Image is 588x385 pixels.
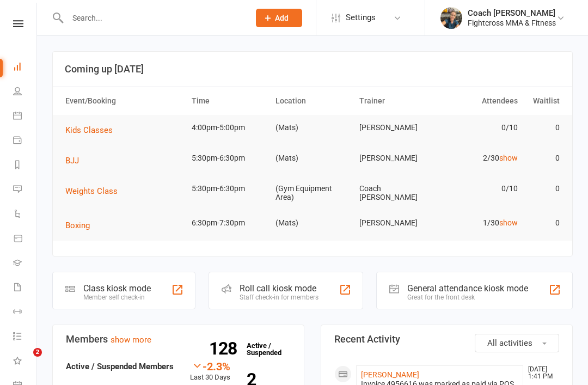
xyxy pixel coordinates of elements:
button: BJJ [65,154,87,167]
td: (Gym Equipment Area) [271,176,354,210]
button: Boxing [65,219,97,232]
td: [PERSON_NAME] [354,145,438,171]
span: Weights Class [65,186,118,196]
div: Last 30 Days [190,360,230,383]
td: 0/10 [438,176,522,201]
a: 128Active / Suspended [241,334,289,364]
input: Search... [64,10,242,26]
a: [PERSON_NAME] [361,370,419,379]
td: 2/30 [438,145,522,171]
div: Staff check-in for members [240,294,318,301]
th: Trainer [354,87,438,115]
td: 1/30 [438,210,522,236]
button: Add [256,9,302,27]
td: 0/10 [438,115,522,140]
button: Kids Classes [65,124,120,137]
a: Payments [13,129,38,154]
img: thumb_image1623694743.png [440,7,462,29]
td: 0 [523,210,565,236]
td: 6:30pm-7:30pm [187,210,271,236]
span: All activities [487,338,532,348]
a: Product Sales [13,227,38,252]
td: 4:00pm-5:00pm [187,115,271,140]
a: Calendar [13,105,38,129]
th: Location [271,87,354,115]
td: 0 [523,145,565,171]
span: Add [275,14,289,22]
span: BJJ [65,156,79,166]
td: [PERSON_NAME] [354,115,438,140]
div: Coach [PERSON_NAME] [468,8,556,18]
td: (Mats) [271,210,354,236]
td: 5:30pm-6:30pm [187,176,271,201]
th: Attendees [438,87,522,115]
a: Reports [13,154,38,178]
td: Coach [PERSON_NAME] [354,176,438,210]
div: Great for the front desk [407,294,528,301]
th: Event/Booking [60,87,187,115]
td: (Mats) [271,145,354,171]
td: 0 [523,176,565,201]
a: show [499,218,518,227]
th: Time [187,87,271,115]
span: Boxing [65,221,90,230]
a: show [499,154,518,162]
th: Waitlist [523,87,565,115]
div: Member self check-in [83,294,151,301]
span: Kids Classes [65,125,113,135]
h3: Recent Activity [334,334,559,345]
button: All activities [475,334,559,352]
a: People [13,80,38,105]
iframe: Intercom live chat [11,348,37,374]
div: -2.3% [190,360,230,372]
div: Class kiosk mode [83,283,151,294]
a: Dashboard [13,56,38,80]
span: 2 [33,348,42,357]
td: 0 [523,115,565,140]
div: Roll call kiosk mode [240,283,318,294]
h3: Members [66,334,291,345]
strong: Active / Suspended Members [66,362,174,371]
span: Settings [346,5,376,30]
time: [DATE] 1:41 PM [523,366,559,380]
td: (Mats) [271,115,354,140]
div: General attendance kiosk mode [407,283,528,294]
h3: Coming up [DATE] [65,64,560,75]
div: Fightcross MMA & Fitness [468,18,556,28]
strong: 128 [209,340,241,357]
button: Weights Class [65,185,125,198]
td: 5:30pm-6:30pm [187,145,271,171]
td: [PERSON_NAME] [354,210,438,236]
a: show more [111,335,151,345]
